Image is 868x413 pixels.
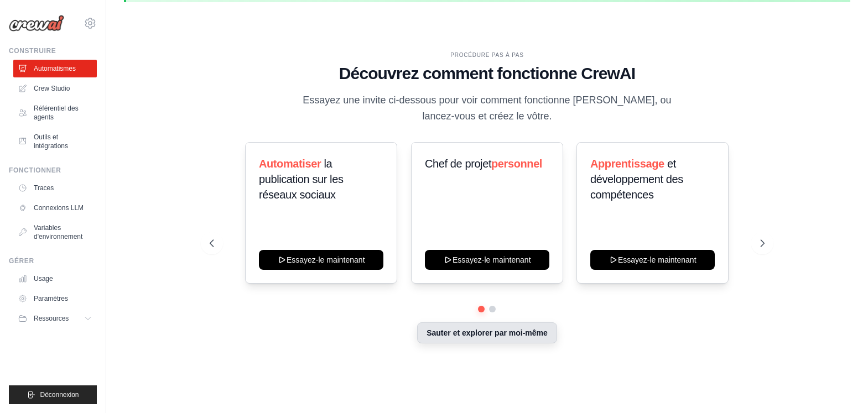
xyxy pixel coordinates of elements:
[34,104,79,121] font: Référentiel des agents
[34,224,82,241] font: Variables d'environnement
[339,64,635,82] font: Découvrez comment fonctionne CrewAI
[40,391,79,399] font: Déconnexion
[13,60,97,77] a: Automatismes
[9,166,61,174] font: Fonctionner
[34,65,76,72] font: Automatismes
[9,15,64,32] img: Logo
[34,85,70,92] font: Crew Studio
[425,250,549,270] button: Essayez-le maintenant
[590,250,715,270] button: Essayez-le maintenant
[425,158,491,170] font: Chef de projet
[13,128,97,155] a: Outils et intégrations
[34,184,54,192] font: Traces
[259,158,344,201] font: la publication sur les réseaux sociaux
[13,80,97,97] a: Crew Studio
[13,219,97,245] a: Variables d'environnement
[9,385,97,404] button: Déconnexion
[453,255,531,264] font: Essayez-le maintenant
[13,100,97,126] a: Référentiel des agents
[813,360,868,413] div: Chat Widget
[13,199,97,217] a: Connexions LLM
[287,255,365,264] font: Essayez-le maintenant
[13,270,97,287] a: Usage
[618,255,697,264] font: Essayez-le maintenant
[13,290,97,307] a: Paramètres
[303,95,671,122] font: Essayez une invite ci-dessous pour voir comment fonctionne [PERSON_NAME], ou lancez-vous et créez...
[13,179,97,197] a: Traces
[417,322,557,343] button: Sauter et explorer par moi-même
[9,257,34,265] font: Gérer
[813,360,868,413] iframe: Widget de discussion
[590,158,683,201] font: et développement des compétences
[427,328,548,337] font: Sauter et explorer par moi-même
[34,275,53,283] font: Usage
[34,204,84,212] font: Connexions LLM
[590,158,664,170] font: Apprentissage
[259,250,383,270] button: Essayez-le maintenant
[259,158,321,170] font: Automatiser
[9,47,56,55] font: Construire
[491,158,542,170] font: personnel
[34,295,68,302] font: Paramètres
[13,310,97,327] button: Ressources
[34,133,68,150] font: Outils et intégrations
[450,52,524,58] font: PROCÉDURE PAS À PAS
[34,315,69,322] font: Ressources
